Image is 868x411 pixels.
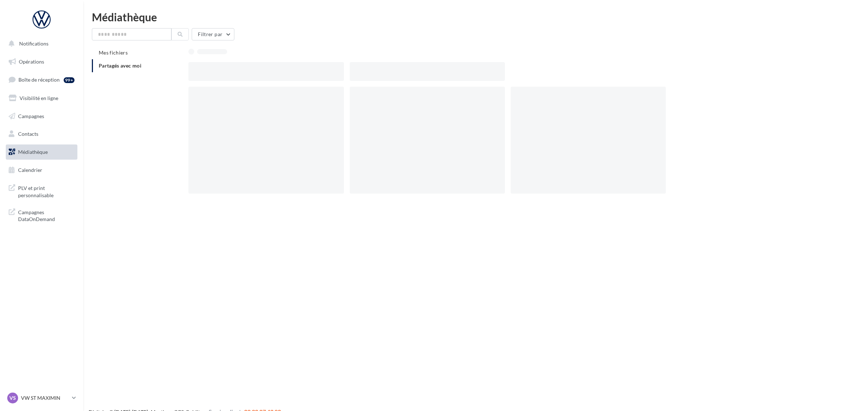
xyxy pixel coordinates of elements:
[4,204,79,226] a: Campagnes DataOnDemand
[64,77,75,83] div: 99+
[19,59,44,65] span: Opérations
[4,144,79,160] a: Médiathèque
[18,167,42,173] span: Calendrier
[18,207,75,223] span: Campagnes DataOnDemand
[99,62,141,69] span: Partagés avec moi
[6,391,77,405] a: VS VW ST MAXIMIN
[4,126,79,142] a: Contacts
[18,149,48,155] span: Médiathèque
[18,77,60,83] span: Boîte de réception
[4,180,79,202] a: PLV et print personnalisable
[19,40,48,47] span: Notifications
[4,72,79,87] a: Boîte de réception99+
[18,113,44,119] span: Campagnes
[92,12,859,22] div: Médiathèque
[18,131,38,137] span: Contacts
[4,109,79,124] a: Campagnes
[21,394,69,402] p: VW ST MAXIMIN
[192,28,234,40] button: Filtrer par
[4,163,79,178] a: Calendrier
[20,95,58,101] span: Visibilité en ligne
[18,183,75,199] span: PLV et print personnalisable
[9,394,16,402] span: VS
[4,54,79,69] a: Opérations
[4,91,79,106] a: Visibilité en ligne
[4,36,76,51] button: Notifications
[99,49,128,56] span: Mes fichiers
